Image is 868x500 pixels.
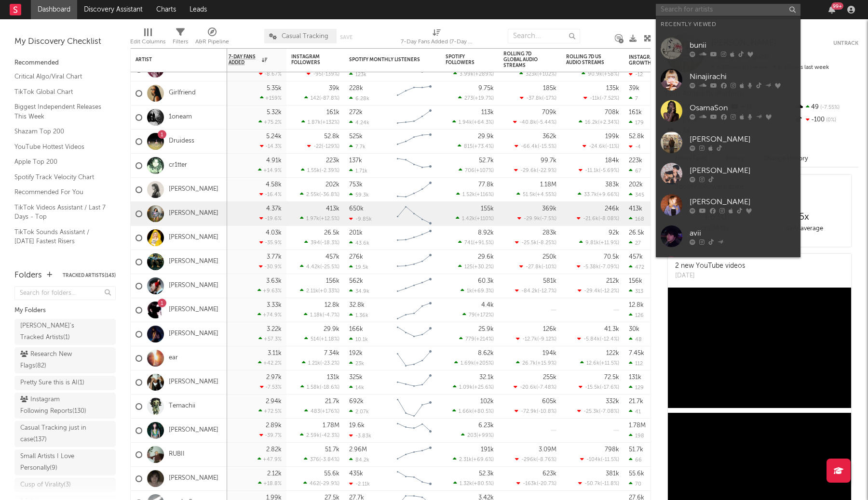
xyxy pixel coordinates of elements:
div: 250k [542,254,556,260]
div: 156k [629,278,642,284]
svg: Chart title [393,130,436,154]
div: ( ) [579,167,619,173]
span: -11k [590,96,600,101]
div: 99 + [831,2,843,10]
span: -15.5 % [539,144,555,149]
div: ( ) [458,143,494,149]
div: OsamaSon [690,102,796,114]
a: bunii [656,33,800,64]
span: +289 % [475,72,492,77]
a: [PERSON_NAME] [169,185,218,194]
span: -129 % [323,144,338,149]
div: -4 [629,144,641,150]
span: +58 % [604,72,618,77]
div: -19.6 % [259,215,282,222]
a: Recommended For You [14,187,106,197]
span: 4.42k [306,264,320,270]
a: Temachii [169,402,195,410]
input: Search for artists [656,4,800,16]
span: -22 [313,144,322,149]
div: 5 x [759,211,849,223]
svg: Chart title [393,105,436,130]
div: 650k [349,206,364,212]
a: YouTube Hottest Videos [14,142,106,152]
span: +2.34 % [599,120,618,125]
a: Apple Top 200 [14,157,106,167]
div: ( ) [577,263,619,270]
div: ( ) [300,191,339,197]
div: 369k [542,206,556,212]
div: 179 [629,119,644,126]
svg: Chart title [393,250,436,274]
div: 413k [629,206,642,212]
div: 113k [481,109,494,116]
div: 161k [629,109,642,116]
a: Girlfriend [169,89,196,97]
a: [PERSON_NAME] [656,189,800,221]
span: +116 % [476,192,492,197]
div: A&R Pipeline [195,36,229,48]
button: Untrack [833,39,858,48]
div: ( ) [452,119,494,125]
div: 7-Day Fans Added (7-Day Fans Added) [401,24,473,52]
span: 90.9k [588,72,602,77]
a: Small Artists I Love Personally(9) [14,449,116,475]
span: 2.55k [306,192,319,197]
a: ear [169,354,178,362]
span: -5.38k [583,264,599,270]
div: 345 [629,192,644,198]
div: Folders [14,270,42,281]
div: 60.3k [478,278,494,284]
div: 99.7k [541,158,556,164]
div: 1.18M [540,182,556,188]
span: -10 % [543,264,555,270]
span: 125 [464,264,473,270]
div: 5.35k [267,85,282,92]
div: bunii [690,39,796,51]
div: 49 [794,101,858,114]
span: 323k [526,72,537,77]
span: 706 [465,168,475,173]
div: My Discovery Checklist [14,36,116,48]
div: 472 [629,264,644,270]
div: ( ) [301,119,339,125]
div: 137k [349,158,362,164]
div: 457k [325,254,339,260]
span: -66.4k [521,144,538,149]
a: [PERSON_NAME] [169,306,218,314]
div: 4.24k [349,119,369,126]
div: -35.9 % [259,239,282,246]
span: 33.7k [584,192,597,197]
div: ( ) [583,95,619,101]
span: 9.81k [585,240,599,246]
div: Recommended [14,57,116,69]
div: 5.24k [266,133,282,140]
div: 29.9k [478,133,494,140]
a: avii [656,221,800,252]
span: 0 % [825,118,836,123]
span: +107 % [476,168,492,173]
div: -16.4 % [259,191,282,197]
div: 26.5k [629,230,644,236]
div: 156k [326,278,339,284]
div: -14.3 % [260,143,282,149]
div: 4.91k [266,158,282,164]
div: Instagram Followers [291,54,325,66]
a: [PERSON_NAME] [656,158,800,189]
a: TikTok Videos Assistant / Last 7 Days - Top [14,202,106,222]
a: RUBII [169,450,185,459]
div: 562k [349,278,363,284]
span: -87.8 % [321,96,338,101]
span: 51.5k [523,192,535,197]
span: +12.5 % [321,216,338,222]
input: Search... [508,29,580,43]
div: 413k [326,206,339,212]
span: -29.9k [524,216,540,222]
span: 7-Day Fans Added [229,54,259,66]
div: Rolling 7D Global Audio Streams [503,51,542,68]
a: [PERSON_NAME]'s Tracked Artists(1) [14,319,116,345]
span: -7.5 % [542,216,555,222]
div: avii [690,227,796,239]
span: 1.87k [308,120,321,125]
span: +30.2 % [474,264,492,270]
